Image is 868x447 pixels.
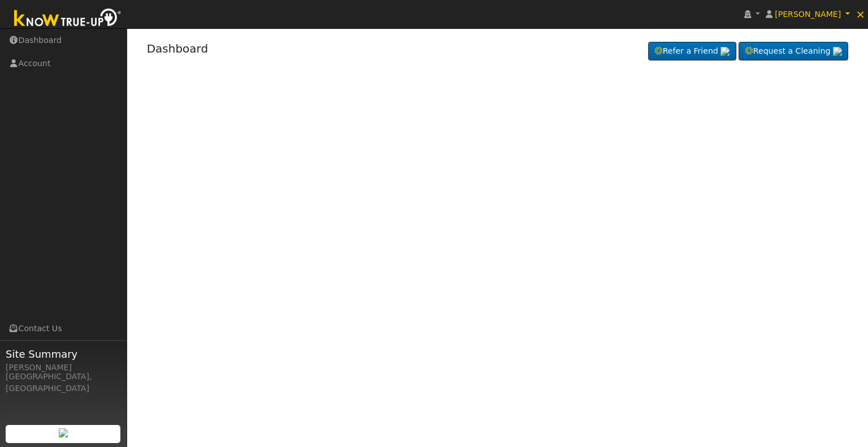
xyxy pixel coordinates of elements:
div: [GEOGRAPHIC_DATA], [GEOGRAPHIC_DATA] [6,371,121,394]
img: retrieve [59,428,68,437]
span: Site Summary [6,346,121,362]
span: [PERSON_NAME] [775,10,841,19]
img: retrieve [833,47,842,56]
a: Dashboard [147,42,209,55]
div: [PERSON_NAME] [6,362,121,374]
a: Request a Cleaning [739,42,848,61]
img: Know True-Up [8,6,127,32]
span: × [856,7,865,21]
a: Refer a Friend [648,42,736,61]
img: retrieve [721,47,730,56]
